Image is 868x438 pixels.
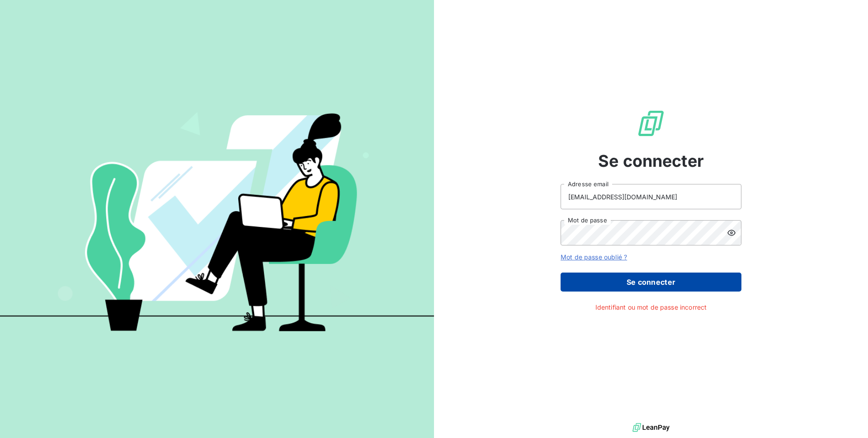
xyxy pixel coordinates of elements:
[637,109,665,138] img: Logo LeanPay
[561,253,627,261] a: Mot de passe oublié ?
[595,302,707,312] span: Identifiant ou mot de passe incorrect
[632,421,670,434] img: logo
[561,184,741,209] input: placeholder
[561,273,741,292] button: Se connecter
[598,149,704,173] span: Se connecter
